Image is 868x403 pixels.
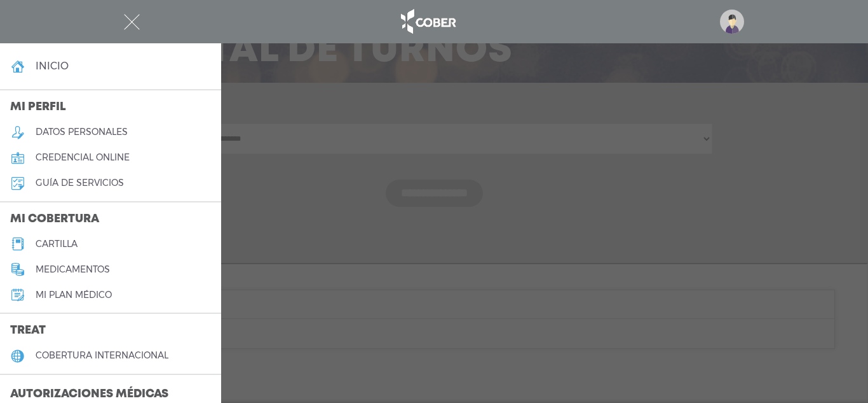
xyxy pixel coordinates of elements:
h4: inicio [36,60,69,72]
h5: guía de servicios [36,178,124,188]
img: Cober_menu-close-white.svg [124,14,140,30]
h5: datos personales [36,127,128,138]
h1: 404 Page Not Found [32,26,833,55]
img: logo_cober_home-white.png [394,6,461,37]
h5: cartilla [36,239,78,250]
h5: Mi plan médico [36,290,112,300]
h5: cobertura internacional [36,350,168,361]
h5: credencial online [36,152,130,163]
img: profile-placeholder.svg [720,10,744,34]
h5: medicamentos [36,264,110,275]
p: The page you requested was not found. [42,64,824,76]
